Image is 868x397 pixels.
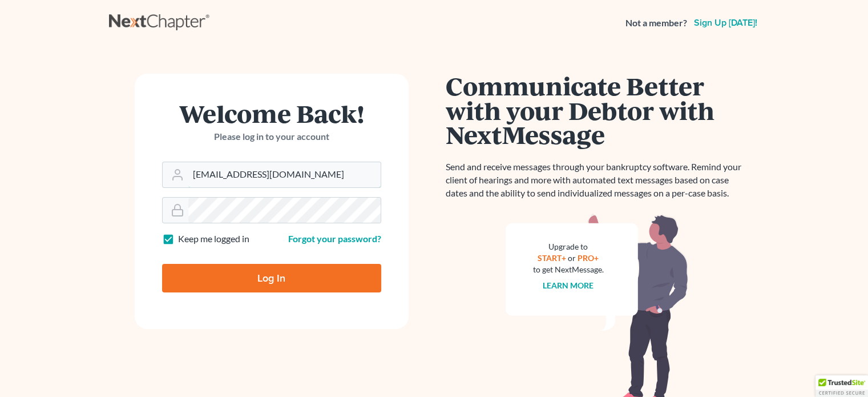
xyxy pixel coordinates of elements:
[543,280,594,290] a: Learn more
[188,162,381,187] input: Email Address
[538,253,566,263] a: START+
[533,264,604,275] div: to get NextMessage.
[162,264,381,292] input: Log In
[446,161,748,200] p: Send and receive messages through your bankruptcy software. Remind your client of hearings and mo...
[815,375,868,397] div: TrustedSite Certified
[625,17,687,30] strong: Not a member?
[446,74,748,147] h1: Communicate Better with your Debtor with NextMessage
[692,18,760,27] a: Sign up [DATE]!
[162,101,381,126] h1: Welcome Back!
[288,233,381,244] a: Forgot your password?
[178,232,249,246] label: Keep me logged in
[162,130,381,143] p: Please log in to your account
[533,241,604,252] div: Upgrade to
[568,253,576,263] span: or
[578,253,599,263] a: PRO+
